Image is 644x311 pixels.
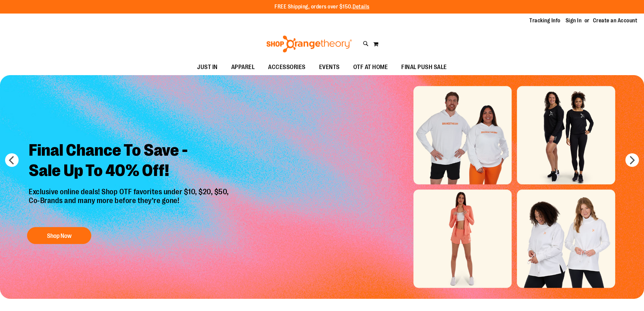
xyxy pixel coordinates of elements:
p: FREE Shipping, orders over $150. [275,3,369,11]
a: Details [353,4,369,10]
span: EVENTS [319,60,340,75]
a: Final Chance To Save -Sale Up To 40% Off! Exclusive online deals! Shop OTF favorites under $10, $... [24,135,236,248]
span: APPAREL [231,60,255,75]
h2: Final Chance To Save - Sale Up To 40% Off! [24,135,236,187]
a: Tracking Info [529,17,560,24]
span: OTF AT HOME [353,60,388,75]
a: APPAREL [224,60,262,75]
button: next [625,153,639,167]
a: EVENTS [312,60,347,75]
button: Shop Now [27,227,91,244]
span: ACCESSORIES [268,60,306,75]
img: Shop Orangetheory [265,36,353,52]
a: FINAL PUSH SALE [395,60,454,75]
a: OTF AT HOME [347,60,395,75]
a: ACCESSORIES [261,60,312,75]
button: prev [5,153,19,167]
a: Sign In [566,17,582,24]
span: JUST IN [197,60,218,75]
a: Create an Account [593,17,638,24]
a: JUST IN [190,60,224,75]
p: Exclusive online deals! Shop OTF favorites under $10, $20, $50, Co-Brands and many more before th... [24,187,236,221]
span: FINAL PUSH SALE [401,60,447,75]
